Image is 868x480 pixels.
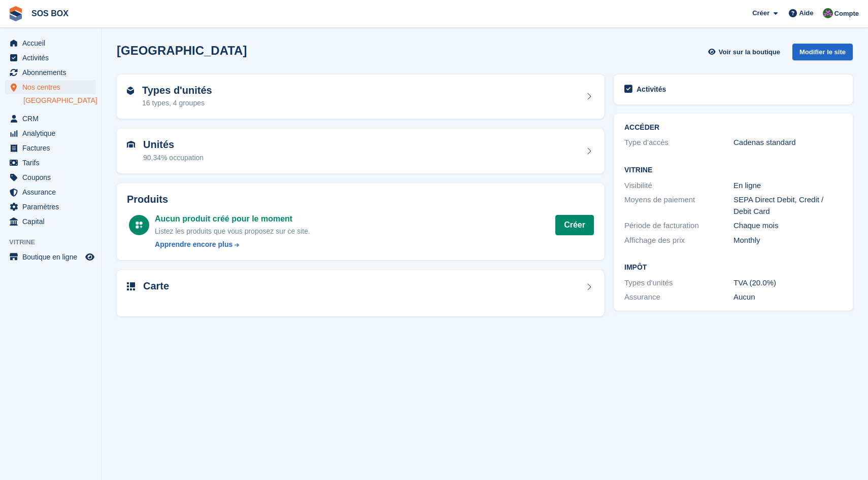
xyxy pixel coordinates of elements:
span: Coupons [22,170,83,184]
a: menu [5,214,96,229]
h2: Activités [637,85,666,94]
span: Nos centres [22,80,83,94]
span: Activités [22,51,83,65]
span: Factures [22,141,83,155]
div: Monthly [733,235,843,246]
a: menu [5,112,96,126]
a: Boutique d'aperçu [84,251,96,263]
span: Vitrine [9,237,101,247]
span: Analytique [22,126,83,140]
a: menu [5,141,96,155]
span: CRM [22,112,83,126]
h2: ACCÉDER [624,124,843,132]
div: Aucun [733,291,843,303]
div: Aucun produit créé pour le moment [155,213,310,225]
a: menu [5,185,96,199]
span: Capital [22,214,83,229]
h2: Types d'unités [142,85,212,96]
div: 90,34% occupation [143,153,204,163]
h2: [GEOGRAPHIC_DATA] [117,44,247,57]
img: ALEXANDRE SOUBIRA [823,8,833,18]
span: Accueil [22,36,83,50]
img: custom-product-icn-white-7c27a13f52cf5f2f504a55ee73a895a1f82ff5669d69490e13668eaf7ade3bb5.svg [135,221,143,229]
a: menu [5,250,96,264]
a: menu [5,170,96,184]
span: Créer [752,8,770,18]
a: Voir sur la boutique [707,44,784,60]
h2: Vitrine [624,166,843,174]
a: Modifier le site [792,44,853,64]
span: Tarifs [22,156,83,170]
a: SOS BOX [27,5,73,22]
div: Affichage des prix [624,235,733,246]
a: menu [5,200,96,214]
div: Modifier le site [792,44,853,60]
span: Compte [834,9,859,19]
h2: Produits [127,194,594,205]
img: stora-icon-8386f47178a22dfd0bd8f6a31ec36ba5ce8667c1dd55bd0f319d3a0aa187defe.svg [8,6,23,21]
a: [GEOGRAPHIC_DATA] [23,96,96,105]
div: SEPA Direct Debit, Credit / Debit Card [733,194,843,217]
div: TVA (20.0%) [733,277,843,289]
div: 16 types, 4 groupes [142,98,212,108]
a: Carte [117,270,604,316]
span: Boutique en ligne [22,250,83,264]
h2: Carte [143,280,169,292]
a: Créer [555,215,594,235]
a: Unités 90,34% occupation [117,129,604,173]
a: Apprendre encore plus [155,239,310,250]
a: menu [5,51,96,65]
a: menu [5,36,96,50]
a: menu [5,126,96,140]
div: Chaque mois [733,220,843,232]
a: menu [5,156,96,170]
img: unit-icn-7be61d7bf1b0ce9d3e12c5938cc71ed9869f7b940bace4675aadf7bd6d80202e.svg [127,141,135,148]
div: Période de facturation [624,220,733,232]
div: Moyens de paiement [624,194,733,217]
span: Paramètres [22,200,83,214]
a: menu [5,65,96,80]
div: Assurance [624,291,733,303]
div: Cadenas standard [733,137,843,149]
a: Types d'unités 16 types, 4 groupes [117,75,604,119]
div: Types d'unités [624,277,733,289]
span: Abonnements [22,65,83,80]
span: Listez les produits que vous proposez sur ce site. [155,227,310,235]
h2: Impôt [624,264,843,272]
div: Apprendre encore plus [155,239,232,250]
span: Voir sur la boutique [719,47,780,57]
a: menu [5,80,96,94]
h2: Unités [143,139,204,151]
span: Aide [799,8,813,18]
div: En ligne [733,180,843,192]
img: unit-type-icn-2b2737a686de81e16bb02015468b77c625bbabd49415b5ef34ead5e3b44a266d.svg [127,87,134,95]
img: map-icn-33ee37083ee616e46c38cad1a60f524a97daa1e2b2c8c0bc3eb3415660979fc1.svg [127,282,135,290]
div: Type d'accès [624,137,733,149]
span: Assurance [22,185,83,199]
div: Visibilité [624,180,733,192]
